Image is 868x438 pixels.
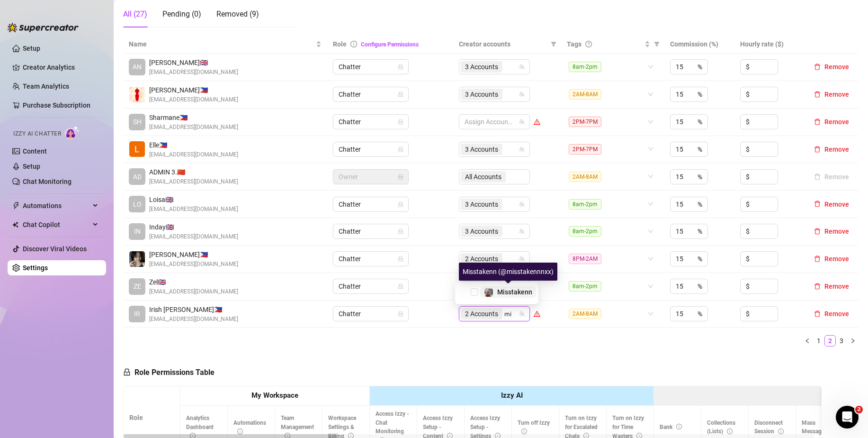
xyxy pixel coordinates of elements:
a: Discover Viral Videos [23,245,87,253]
button: Remove [810,253,853,265]
span: Sharmane 🇵🇭 [149,112,238,123]
span: info-circle [521,429,527,434]
span: Remove [824,310,849,318]
span: filter [549,37,558,51]
span: Inday 🇬🇧 [149,222,238,232]
span: 3 Accounts [465,62,498,72]
span: [EMAIL_ADDRESS][DOMAIN_NAME] [149,95,238,104]
span: lock [398,146,403,152]
a: Chat Monitoring [23,178,72,185]
div: Misstakenn (@misstakennnxx) [459,263,557,281]
span: [EMAIL_ADDRESS][DOMAIN_NAME] [149,260,238,269]
span: Remove [824,283,849,290]
li: 1 [813,335,824,347]
span: Chatter [339,142,403,156]
span: [EMAIL_ADDRESS][DOMAIN_NAME] [149,68,238,77]
span: ZE [134,281,141,292]
a: Team Analytics [23,82,69,90]
span: Chat Copilot [23,217,90,232]
button: Remove [810,144,853,155]
span: Izzy AI Chatter [13,129,61,138]
span: question-circle [585,41,592,47]
button: Remove [810,281,853,292]
iframe: Intercom live chat [836,406,859,429]
span: AN [133,62,142,72]
span: ADMIN 3. 🇨🇳 [149,167,238,177]
span: left [805,338,810,344]
span: 2 Accounts [461,253,502,265]
span: lock [398,174,403,180]
span: Name [129,39,314,49]
span: delete [814,146,821,153]
span: Remove [824,63,849,71]
span: Chatter [339,279,403,293]
span: Automations [233,420,266,435]
span: team [519,228,525,234]
span: lock [398,91,403,97]
span: Chatter [339,60,403,74]
th: Hourly rate ($) [734,35,805,54]
span: Chatter [339,197,403,211]
span: [EMAIL_ADDRESS][DOMAIN_NAME] [149,232,238,241]
img: logo-BBDzfeDw.svg [8,23,79,32]
span: 3 Accounts [465,226,498,237]
span: Role [333,40,347,48]
strong: My Workspace [251,391,298,400]
span: Disconnect Session [754,420,784,435]
span: [PERSON_NAME] 🇵🇭 [149,249,238,260]
button: Remove [810,171,853,182]
span: 8PM-2AM [569,254,601,264]
button: Remove [810,89,853,100]
span: 2AM-8AM [569,89,601,100]
span: Bank [660,424,682,430]
span: 8am-2pm [569,62,601,72]
span: 2PM-7PM [569,117,601,127]
span: right [850,338,856,344]
li: Next Page [847,335,859,347]
span: 3 Accounts [461,199,502,210]
a: 1 [814,336,824,346]
span: Chatter [339,115,403,129]
span: 2 Accounts [461,308,502,319]
span: LO [133,199,142,210]
h5: Role Permissions Table [123,367,215,378]
span: Remove [824,201,849,208]
span: 2 Accounts [465,254,498,264]
span: Elle 🇵🇭 [149,140,238,150]
span: lock [398,283,403,289]
img: Joyce [129,251,145,267]
span: [EMAIL_ADDRESS][DOMAIN_NAME] [149,150,238,159]
span: 2PM-7PM [569,144,601,155]
span: 3 Accounts [465,199,498,210]
span: Creator accounts [459,39,547,49]
span: info-circle [350,41,357,47]
button: left [802,335,813,347]
button: Remove [810,199,853,210]
span: Remove [824,146,849,153]
span: delete [814,310,821,317]
span: filter [654,41,660,47]
span: Remove [824,228,849,235]
a: Content [23,147,47,155]
span: Chatter [339,307,403,321]
span: delete [814,64,821,70]
span: Zel 🇬🇧 [149,277,238,287]
span: 3 Accounts [465,144,498,155]
img: Chat Copilot [12,221,18,228]
a: Settings [23,264,48,272]
li: 2 [824,335,836,347]
div: All (27) [123,9,147,20]
span: 3 Accounts [465,89,498,100]
img: AI Chatter [65,126,80,139]
span: Remove [824,91,849,98]
span: Chatter [339,87,403,101]
span: 8am-2pm [569,281,601,292]
span: [EMAIL_ADDRESS][DOMAIN_NAME] [149,177,238,186]
button: Remove [810,308,853,319]
span: warning [534,310,540,317]
span: Turn off Izzy [518,420,550,435]
span: team [519,256,525,262]
span: [EMAIL_ADDRESS][DOMAIN_NAME] [149,287,238,296]
button: Remove [810,226,853,237]
span: info-circle [676,424,682,429]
